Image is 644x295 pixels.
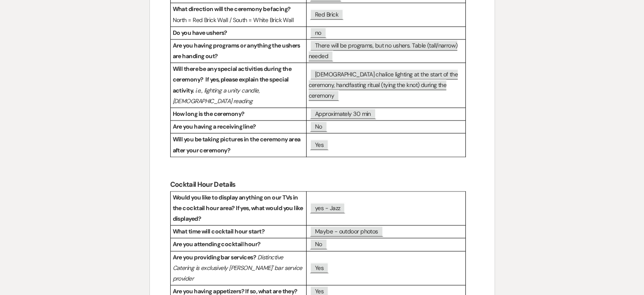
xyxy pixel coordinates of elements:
[170,180,236,189] strong: Cocktail Hour Details
[173,29,227,37] strong: Do you have ushers?
[310,139,329,150] span: Yes
[173,5,291,13] strong: What direction will the ceremony be facing?
[310,262,329,273] span: Yes
[309,69,458,101] span: [DEMOGRAPHIC_DATA] chalice lighting at the start of the ceremony, handfasting ritual (tying the k...
[173,253,257,261] strong: Are you providing bar services?
[173,228,265,235] strong: What time will cocktail hour start?
[310,202,345,213] span: yes - Jazz
[310,239,327,249] span: No
[173,194,304,222] strong: Would you like to display anything on our TVs in the cocktail hour area? If yes, what would you l...
[173,65,293,94] strong: Will there be any special activities during the ceremony? If yes, please explain the special acti...
[310,9,343,20] span: Red Brick
[173,287,298,295] strong: Are you having appetizers? If so, what are they?
[173,135,302,154] strong: Will you be taking pictures in the ceremony area after your ceremony?
[173,253,304,282] em: Distinctive Catering is exclusively [PERSON_NAME]' bar service provider
[309,40,458,61] span: There will be programs, but no ushers. Table (tall/narrow) needed
[173,123,256,130] strong: Are you having a receiving line?
[173,42,301,60] strong: Are you having programs or anything the ushers are handing out?
[310,108,376,119] span: Approximately 30 min
[173,87,261,105] em: i.e., lighting a unity candle, [DEMOGRAPHIC_DATA] reading
[310,27,326,38] span: no
[173,110,245,118] strong: How long is the ceremony?
[310,121,327,132] span: No
[173,4,304,25] p: North = Red Brick Wall / South = White Brick Wall
[310,226,383,236] span: Maybe - outdoor photos
[173,240,261,248] strong: Are you attending cocktail hour?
